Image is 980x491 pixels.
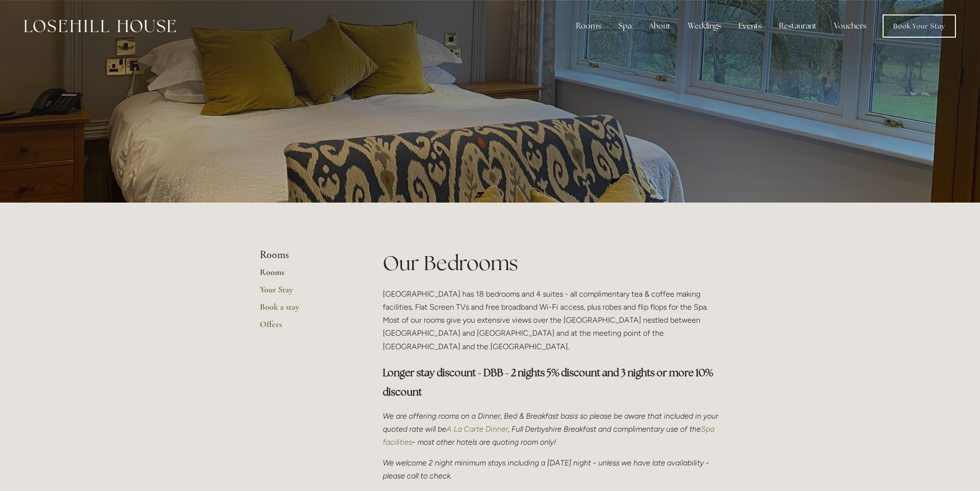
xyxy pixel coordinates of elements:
a: Offers [260,319,352,336]
a: Rooms [260,267,352,284]
em: We are offering rooms on a Dinner, Bed & Breakfast basis so please be aware that included in your... [383,411,720,434]
em: , Full Derbyshire Breakfast and complimentary use of the [508,424,701,434]
a: Vouchers [826,16,874,36]
a: Book Your Stay [883,14,956,38]
a: A La Carte Dinner [446,424,508,434]
h1: Our Bedrooms [383,249,721,277]
a: Your Stay [260,284,352,301]
div: Weddings [680,16,729,36]
div: Spa [611,16,639,36]
em: We welcome 2 night minimum stays including a [DATE] night - unless we have late availability - pl... [383,458,711,480]
em: - most other hotels are quoting room only! [412,437,556,447]
div: Events [731,16,769,36]
div: Restaurant [771,16,824,36]
img: Losehill House [24,20,176,32]
div: Rooms [568,16,609,36]
div: About [641,16,678,36]
li: Rooms [260,249,352,261]
a: Book a stay [260,301,352,319]
p: [GEOGRAPHIC_DATA] has 18 bedrooms and 4 suites - all complimentary tea & coffee making facilities... [383,287,721,353]
strong: Longer stay discount - DBB - 2 nights 5% discount and 3 nights or more 10% discount [383,366,715,398]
